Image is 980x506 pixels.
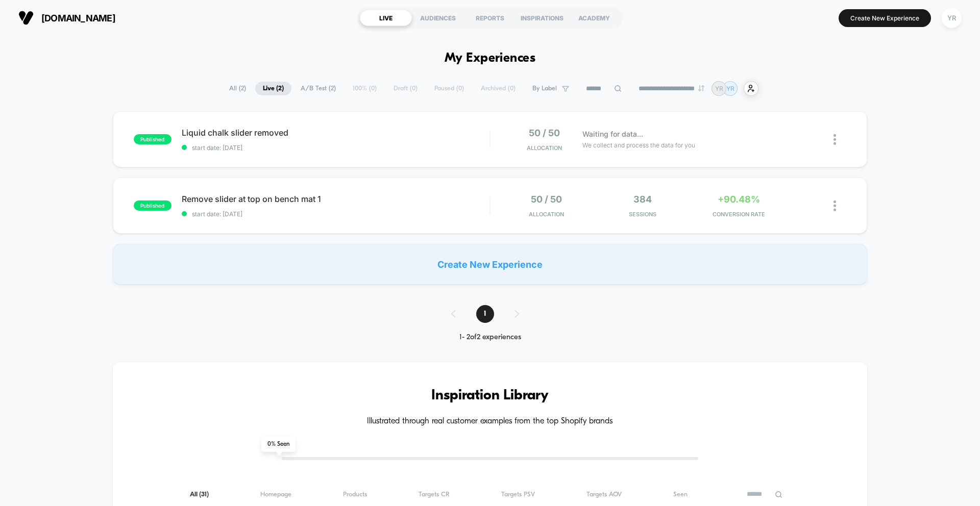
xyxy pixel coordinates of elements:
[360,10,412,26] div: LIVE
[693,211,785,218] span: CONVERSION RATE
[698,85,704,91] img: end
[942,8,962,28] div: YR
[261,437,296,452] span: 0 % Seen
[718,194,760,205] span: +90.48%
[839,9,931,27] button: Create New Experience
[476,305,494,323] span: 1
[199,491,209,498] span: ( 31 )
[715,85,723,92] p: YR
[445,51,536,66] h1: My Experiences
[633,194,652,205] span: 384
[182,128,489,138] span: Liquid chalk slider removed
[582,129,643,140] span: Waiting for data...
[531,194,562,205] span: 50 / 50
[582,140,695,150] span: We collect and process the data for you
[182,144,489,151] span: start date: [DATE]
[532,85,557,92] span: By Label
[412,10,464,26] div: AUDIENCES
[673,491,688,498] span: Seen
[18,10,34,26] img: Visually logo
[834,134,836,145] img: close
[182,194,489,204] span: Remove slider at top on bench mat 1
[597,211,689,218] span: Sessions
[529,211,564,218] span: Allocation
[441,333,540,342] div: 1 - 2 of 2 experiences
[939,8,965,29] button: YR
[726,85,734,92] p: YR
[134,200,171,211] span: published
[516,10,568,26] div: INSPIRATIONS
[586,491,622,498] span: Targets AOV
[113,244,867,285] div: Create New Experience
[529,128,560,138] span: 50 / 50
[464,10,516,26] div: REPORTS
[419,491,450,498] span: Targets CR
[501,491,535,498] span: Targets PSV
[41,13,115,23] span: [DOMAIN_NAME]
[190,491,209,498] span: All
[293,82,344,95] span: A/B Test ( 2 )
[134,134,171,144] span: published
[343,491,367,498] span: Products
[260,491,291,498] span: Homepage
[255,82,291,95] span: Live ( 2 )
[527,144,562,151] span: Allocation
[143,388,837,404] h3: Inspiration Library
[15,10,118,26] button: [DOMAIN_NAME]
[182,210,489,218] span: start date: [DATE]
[143,417,837,426] h4: Illustrated through real customer examples from the top Shopify brands
[834,200,836,211] img: close
[222,82,254,95] span: All ( 2 )
[568,10,620,26] div: ACADEMY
